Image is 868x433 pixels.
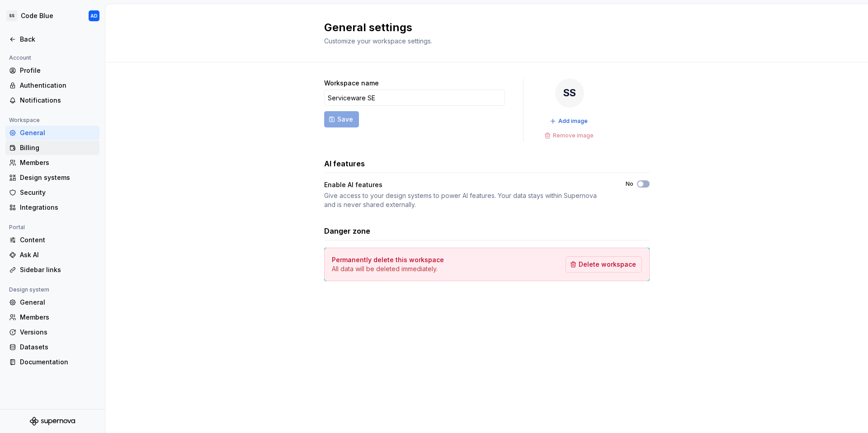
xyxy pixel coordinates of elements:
[20,298,96,307] div: General
[20,66,96,75] div: Profile
[20,188,96,197] div: Security
[5,248,99,262] a: Ask AI
[5,32,99,47] a: Back
[579,260,636,269] span: Delete workspace
[324,226,370,236] h3: Danger zone
[21,11,53,20] div: Code Blue
[5,355,99,369] a: Documentation
[20,81,96,90] div: Authentication
[20,158,96,167] div: Members
[332,264,444,273] p: All data will be deleted immediately.
[324,79,379,88] label: Workspace name
[5,310,99,325] a: Members
[5,170,99,185] a: Design systems
[90,12,98,19] div: AD
[324,20,639,35] h2: General settings
[555,79,584,108] div: SS
[20,203,96,212] div: Integrations
[332,255,444,264] h4: Permanently delete this workspace
[626,180,633,188] label: No
[20,265,96,274] div: Sidebar links
[5,155,99,170] a: Members
[20,235,96,245] div: Content
[20,250,96,259] div: Ask AI
[5,200,99,215] a: Integrations
[6,10,17,21] div: SS
[5,52,35,63] div: Account
[20,343,96,352] div: Datasets
[5,222,28,233] div: Portal
[20,328,96,337] div: Versions
[5,233,99,247] a: Content
[5,78,99,93] a: Authentication
[558,118,588,125] span: Add image
[547,115,592,127] button: Add image
[20,35,96,44] div: Back
[20,313,96,322] div: Members
[5,325,99,339] a: Versions
[5,185,99,200] a: Security
[20,143,96,152] div: Billing
[5,340,99,354] a: Datasets
[5,141,99,155] a: Billing
[324,180,609,189] div: Enable AI features
[20,358,96,367] div: Documentation
[5,263,99,277] a: Sidebar links
[324,158,365,169] h3: AI features
[324,37,432,45] span: Customize your workspace settings.
[20,96,96,105] div: Notifications
[5,295,99,310] a: General
[20,173,96,182] div: Design systems
[5,63,99,78] a: Profile
[30,417,75,426] svg: Supernova Logo
[5,284,53,295] div: Design system
[5,126,99,140] a: General
[5,115,43,126] div: Workspace
[5,93,99,108] a: Notifications
[324,191,609,209] div: Give access to your design systems to power AI features. Your data stays within Supernova and is ...
[20,128,96,137] div: General
[566,256,642,273] button: Delete workspace
[2,6,103,26] button: SSCode BlueAD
